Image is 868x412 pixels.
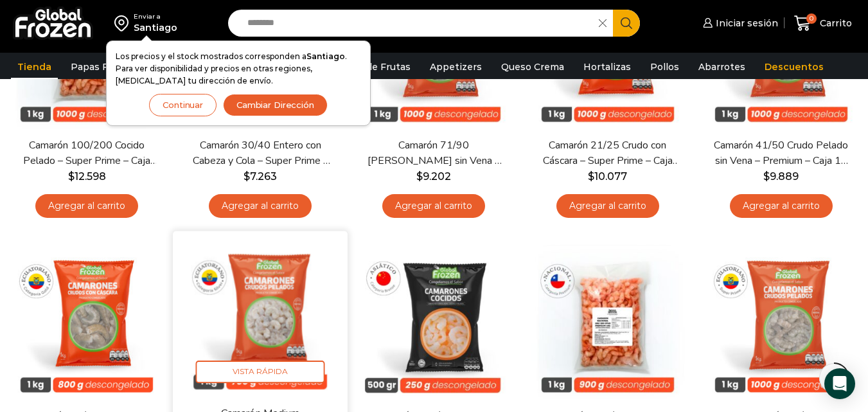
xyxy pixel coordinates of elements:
a: Camarón 100/200 Cocido Pelado – Super Prime – Caja 10 kg [17,138,156,168]
button: Continuar [149,94,217,116]
span: $ [588,170,594,183]
a: Hortalizas [577,55,637,79]
div: Open Intercom Messenger [824,368,855,399]
a: Pulpa de Frutas [330,55,417,79]
strong: Santiago [306,51,345,61]
a: Descuentos [758,55,830,79]
a: Papas Fritas [64,55,136,79]
a: Iniciar sesión [700,10,778,36]
span: 0 [806,13,817,24]
a: Pollos [644,55,686,79]
span: $ [244,170,250,183]
span: Vista Rápida [196,361,325,383]
img: address-field-icon.svg [114,12,134,34]
div: Santiago [134,21,177,34]
a: Tienda [11,55,58,79]
div: Enviar a [134,12,177,21]
button: Search button [613,10,640,37]
bdi: 7.263 [244,170,277,183]
a: Agregar al carrito: “Camarón 41/50 Crudo Pelado sin Vena - Premium - Caja 10 kg” [730,194,833,218]
a: Appetizers [423,55,488,79]
a: Camarón 41/50 Crudo Pelado sin Vena – Premium – Caja 10 kg [712,138,851,168]
a: Agregar al carrito: “Camarón 30/40 Entero con Cabeza y Cola - Super Prime - Caja 10 kg” [209,194,312,218]
a: Camarón 21/25 Crudo con Cáscara – Super Prime – Caja 10 kg [538,138,677,168]
a: Camarón 71/90 [PERSON_NAME] sin Vena – Super Prime – Caja 10 kg [364,138,503,168]
span: Carrito [817,17,852,30]
bdi: 10.077 [588,170,627,183]
a: Camarón 30/40 Entero con Cabeza y Cola – Super Prime – Caja 10 kg [191,138,330,168]
a: Abarrotes [692,55,752,79]
bdi: 12.598 [68,170,106,183]
button: Cambiar Dirección [223,94,328,116]
a: Agregar al carrito: “Camarón 71/90 Crudo Pelado sin Vena - Super Prime - Caja 10 kg” [382,194,485,218]
bdi: 9.202 [416,170,451,183]
bdi: 9.889 [763,170,799,183]
p: Los precios y el stock mostrados corresponden a . Para ver disponibilidad y precios en otras regi... [116,50,361,87]
span: $ [763,170,770,183]
span: $ [416,170,423,183]
a: Agregar al carrito: “Camarón 21/25 Crudo con Cáscara - Super Prime - Caja 10 kg” [556,194,659,218]
span: Iniciar sesión [713,17,778,30]
a: Agregar al carrito: “Camarón 100/200 Cocido Pelado - Super Prime - Caja 10 kg” [35,194,138,218]
a: 0 Carrito [791,8,855,39]
a: Queso Crema [495,55,571,79]
span: $ [68,170,75,183]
